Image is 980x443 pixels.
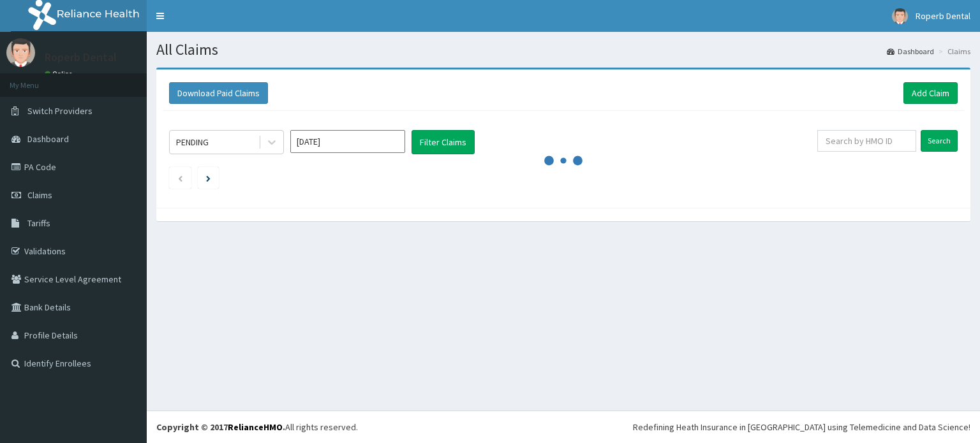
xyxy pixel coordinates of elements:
[633,421,970,433] div: Redefining Heath Insurance in [GEOGRAPHIC_DATA] using Telemedicine and Data Science!
[27,105,93,117] span: Switch Providers
[921,130,958,152] input: Search
[817,130,916,152] input: Search by HMO ID
[169,82,268,104] button: Download Paid Claims
[27,189,52,201] span: Claims
[6,38,35,67] img: User Image
[892,8,908,24] img: User Image
[228,421,283,433] a: RelianceHMO
[27,133,69,145] span: Dashboard
[176,136,209,149] div: PENDING
[147,410,980,443] footer: All rights reserved.
[935,46,970,57] li: Claims
[45,52,117,63] p: Roperb Dental
[544,142,583,180] svg: audio-loading
[45,69,75,78] a: Online
[156,41,970,58] h1: All Claims
[903,82,958,104] a: Add Claim
[290,130,405,153] input: Select Month and Year
[156,421,285,433] strong: Copyright © 2017 .
[916,10,970,22] span: Roperb Dental
[412,130,475,154] button: Filter Claims
[177,172,183,184] a: Previous page
[887,46,934,57] a: Dashboard
[206,172,211,184] a: Next page
[27,217,50,229] span: Tariffs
